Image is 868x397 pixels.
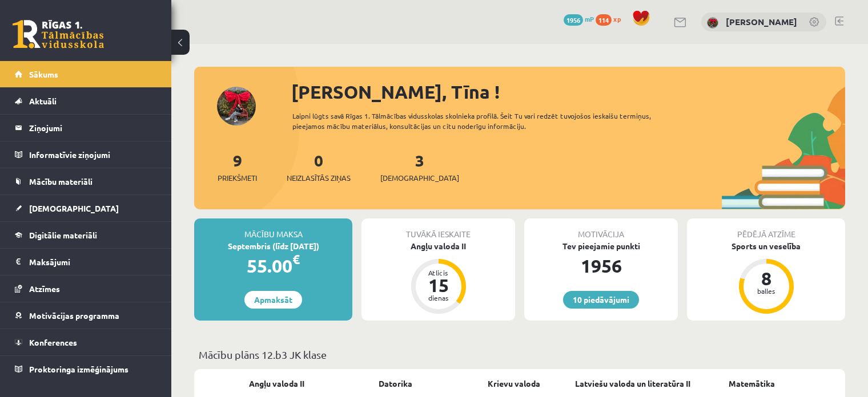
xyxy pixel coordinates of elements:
div: 55.00 [194,252,352,279]
div: Tev pieejamie punkti [524,240,678,252]
span: [DEMOGRAPHIC_DATA] [380,172,459,184]
div: 8 [749,269,783,287]
div: Pēdējā atzīme [687,218,845,240]
legend: Informatīvie ziņojumi [29,141,157,168]
a: Digitālie materiāli [15,222,157,248]
div: Tuvākā ieskaite [361,218,515,240]
a: 0Neizlasītās ziņas [287,150,351,184]
a: Konferences [15,329,157,355]
span: Motivācijas programma [29,310,119,321]
div: balles [749,287,783,294]
a: Sākums [15,61,157,87]
div: Angļu valoda II [361,240,515,252]
span: 114 [596,14,612,26]
a: Matemātika [729,378,775,390]
span: xp [613,14,621,23]
img: Tīna Šneidere [707,17,718,29]
div: Septembris (līdz [DATE]) [194,240,352,252]
a: 3[DEMOGRAPHIC_DATA] [380,150,459,184]
a: [PERSON_NAME] [726,16,797,27]
a: Datorika [379,378,412,390]
a: Ziņojumi [15,115,157,141]
div: Atlicis [421,269,456,276]
span: Mācību materiāli [29,176,93,187]
a: 10 piedāvājumi [563,291,639,309]
span: Konferences [29,337,77,347]
a: Atzīmes [15,276,157,302]
a: Mācību materiāli [15,168,157,195]
a: Angļu valoda II [249,378,304,390]
a: Maksājumi [15,249,157,275]
a: Latviešu valoda un literatūra II [575,378,690,390]
div: [PERSON_NAME], Tīna ! [291,78,845,106]
span: Priekšmeti [218,172,257,184]
div: Sports un veselība [687,240,845,252]
span: Proktoringa izmēģinājums [29,364,128,374]
a: Motivācijas programma [15,302,157,329]
div: Mācību maksa [194,218,352,240]
legend: Maksājumi [29,249,157,275]
a: 9Priekšmeti [218,150,257,184]
a: Aktuāli [15,88,157,114]
a: Rīgas 1. Tālmācības vidusskola [13,20,104,48]
p: Mācību plāns 12.b3 JK klase [199,347,841,362]
div: dienas [421,294,456,301]
span: Digitālie materiāli [29,230,97,240]
a: 1956 mP [564,14,594,23]
a: Informatīvie ziņojumi [15,141,157,168]
span: [DEMOGRAPHIC_DATA] [29,203,119,213]
a: Apmaksāt [244,291,302,309]
a: Krievu valoda [488,378,540,390]
span: Aktuāli [29,96,57,106]
span: Atzīmes [29,283,60,294]
span: Neizlasītās ziņas [287,172,351,184]
div: 1956 [524,252,678,279]
a: 114 xp [596,14,626,23]
a: Proktoringa izmēģinājums [15,356,157,382]
span: € [292,251,300,268]
span: 1956 [564,14,583,26]
div: 15 [421,276,456,294]
a: Sports un veselība 8 balles [687,240,845,315]
span: mP [585,14,594,23]
span: Sākums [29,69,58,79]
a: Angļu valoda II Atlicis 15 dienas [361,240,515,315]
div: Motivācija [524,218,678,240]
legend: Ziņojumi [29,115,157,141]
div: Laipni lūgts savā Rīgas 1. Tālmācības vidusskolas skolnieka profilā. Šeit Tu vari redzēt tuvojošo... [292,111,683,131]
a: [DEMOGRAPHIC_DATA] [15,195,157,221]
